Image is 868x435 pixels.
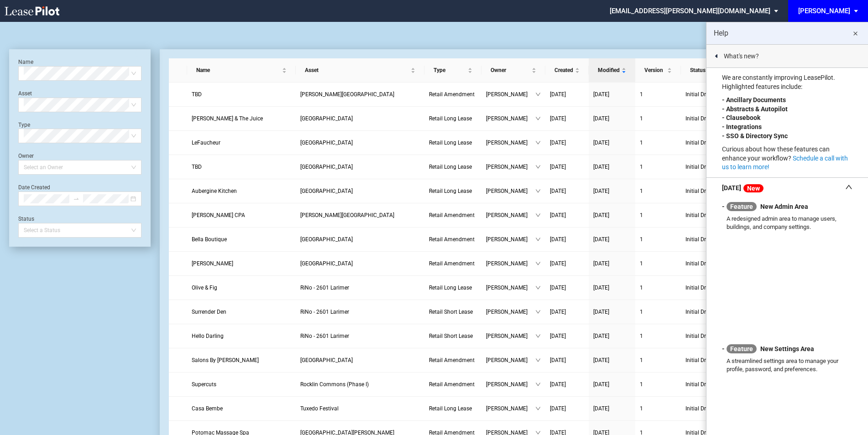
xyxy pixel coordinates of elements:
span: [PERSON_NAME] [486,186,535,196]
span: Retail Amendment [429,381,475,388]
span: down [535,237,541,242]
a: 1 [640,162,676,171]
span: [DATE] [593,405,609,412]
a: [DATE] [593,283,631,292]
span: down [535,261,541,266]
span: Retail Long Lease [429,188,472,194]
a: [DATE] [593,138,631,147]
span: [DATE] [593,140,609,146]
span: Joe & The Juice [192,115,263,122]
span: Retail Amendment [429,260,475,267]
span: down [535,92,541,97]
a: [DATE] [593,186,631,196]
span: Olive & Fig [192,285,217,291]
span: down [535,357,541,363]
span: Rocklin Commons (Phase I) [300,381,369,388]
span: Status [690,66,734,75]
span: 1 [640,140,643,146]
a: [GEOGRAPHIC_DATA] [300,138,420,147]
a: 1 [640,331,676,341]
span: [DATE] [593,188,609,194]
a: [DATE] [550,211,584,220]
span: Supercuts [192,381,216,388]
span: [PERSON_NAME] [486,404,535,413]
a: [PERSON_NAME] [192,259,291,268]
span: 1 [640,115,643,122]
span: Park Place [300,164,353,170]
span: Charles Wollin CPA [192,212,245,218]
a: 1 [640,235,676,244]
a: 1 [640,211,676,220]
span: 1 [640,357,643,363]
a: [DATE] [550,90,584,99]
span: down [535,382,541,387]
span: down [535,188,541,194]
a: 1 [640,186,676,196]
div: [PERSON_NAME] [798,7,850,15]
span: Initial Draft [685,186,739,196]
span: Initial Draft [685,162,739,171]
span: Surrender Den [192,309,226,315]
a: 1 [640,259,676,268]
a: Rocklin Commons (Phase I) [300,380,420,389]
span: down [535,116,541,121]
a: Retail Long Lease [429,114,477,123]
span: [DATE] [550,260,566,267]
a: Retail Amendment [429,380,477,389]
span: 1 [640,309,643,315]
span: [DATE] [550,164,566,170]
a: [GEOGRAPHIC_DATA] [300,162,420,171]
span: Initial Draft [685,211,739,220]
label: Owner [18,153,34,159]
span: Created [554,66,573,75]
span: Name [196,66,280,75]
span: [DATE] [593,91,609,98]
span: Retail Long Lease [429,405,472,412]
span: down [535,333,541,339]
a: [DATE] [550,331,584,341]
a: [DATE] [550,307,584,316]
label: Status [18,216,34,222]
span: Retail Long Lease [429,140,472,146]
span: [PERSON_NAME] [486,259,535,268]
span: [DATE] [550,91,566,98]
span: down [535,309,541,315]
span: [DATE] [550,236,566,243]
a: [DATE] [593,162,631,171]
span: 1 [640,212,643,218]
a: Retail Amendment [429,90,477,99]
a: Retail Long Lease [429,162,477,171]
span: [DATE] [550,381,566,388]
span: 1 [640,164,643,170]
a: Retail Long Lease [429,404,477,413]
span: RiNo - 2601 Larimer [300,333,349,339]
a: [DATE] [550,114,584,123]
a: [DATE] [550,138,584,147]
a: LeFaucheur [192,138,291,147]
span: Retail Amendment [429,91,475,98]
span: Princeton Shopping Center [300,236,353,243]
span: Owner [491,66,530,75]
span: Initial Draft [685,90,739,99]
a: Aubergine Kitchen [192,186,291,196]
a: Retail Amendment [429,235,477,244]
a: 1 [640,283,676,292]
a: 1 [640,356,676,365]
a: RiNo - 2601 Larimer [300,307,420,316]
span: LeFaucheur [192,140,220,146]
span: Asset [305,66,409,75]
span: 1 [640,260,643,267]
span: Tuxedo Festival [300,405,339,412]
a: Supercuts [192,380,291,389]
span: [DATE] [550,285,566,291]
a: 1 [640,307,676,316]
span: 1 [640,405,643,412]
span: Retail Short Lease [429,333,473,339]
a: Retail Amendment [429,211,477,220]
span: [PERSON_NAME] [486,138,535,147]
a: 1 [640,90,676,99]
span: Retail Amendment [429,236,475,243]
span: Version [644,66,665,75]
a: 1 [640,114,676,123]
a: RiNo - 2601 Larimer [300,331,420,341]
